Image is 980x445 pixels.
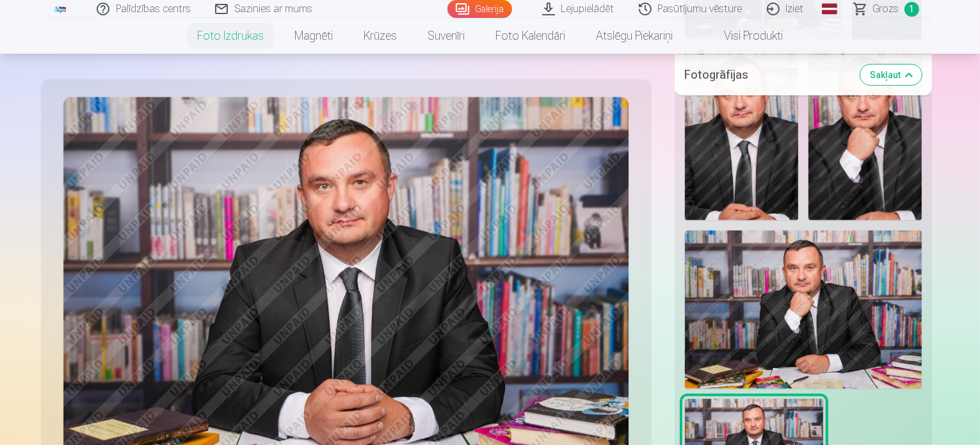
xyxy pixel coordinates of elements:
span: Grozs [873,1,899,17]
a: Foto kalendāri [480,18,581,54]
span: 1 [904,2,919,17]
a: Visi produkti [688,18,798,54]
button: Sakļaut [860,64,922,85]
a: Atslēgu piekariņi [581,18,688,54]
img: /fa1 [54,5,68,13]
a: Krūzes [348,18,412,54]
h5: Fotogrāfijas [685,65,850,83]
a: Magnēti [279,18,348,54]
a: Suvenīri [412,18,480,54]
a: Foto izdrukas [182,18,279,54]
